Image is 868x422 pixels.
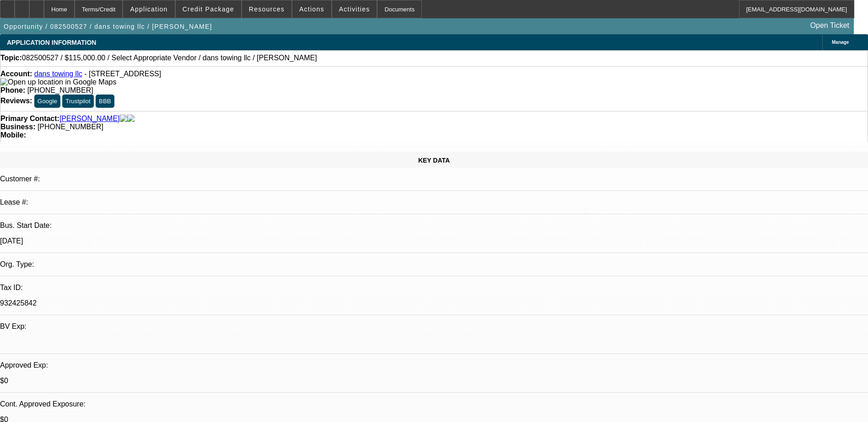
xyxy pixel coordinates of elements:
[7,39,96,46] span: APPLICATION INFORMATION
[62,95,93,108] button: Trustpilot
[807,18,853,33] a: Open Ticket
[96,95,114,108] button: BBB
[339,5,370,13] span: Activities
[0,115,59,123] strong: Primary Contact:
[4,23,212,30] span: Opportunity / 082500527 / dans towing llc / [PERSON_NAME]
[832,40,849,45] span: Manage
[0,123,35,131] strong: Business:
[27,86,93,94] span: [PHONE_NUMBER]
[34,95,60,108] button: Google
[0,97,32,105] strong: Reviews:
[0,131,26,139] strong: Mobile:
[332,0,377,18] button: Activities
[292,0,331,18] button: Actions
[0,54,22,62] strong: Topic:
[176,0,241,18] button: Credit Package
[0,78,116,86] a: View Google Maps
[120,115,127,123] img: facebook-icon.png
[0,86,25,94] strong: Phone:
[299,5,324,13] span: Actions
[249,5,285,13] span: Resources
[84,70,161,78] span: - [STREET_ADDRESS]
[59,115,120,123] a: [PERSON_NAME]
[22,54,317,62] span: 082500527 / $115,000.00 / Select Appropriate Vendor / dans towing llc / [PERSON_NAME]
[123,0,174,18] button: Application
[130,5,167,13] span: Application
[0,78,116,86] img: Open up location in Google Maps
[38,123,103,131] span: [PHONE_NUMBER]
[242,0,291,18] button: Resources
[127,115,135,123] img: linkedin-icon.png
[183,5,234,13] span: Credit Package
[34,70,82,78] a: dans towing llc
[418,157,450,164] span: KEY DATA
[0,70,32,78] strong: Account:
